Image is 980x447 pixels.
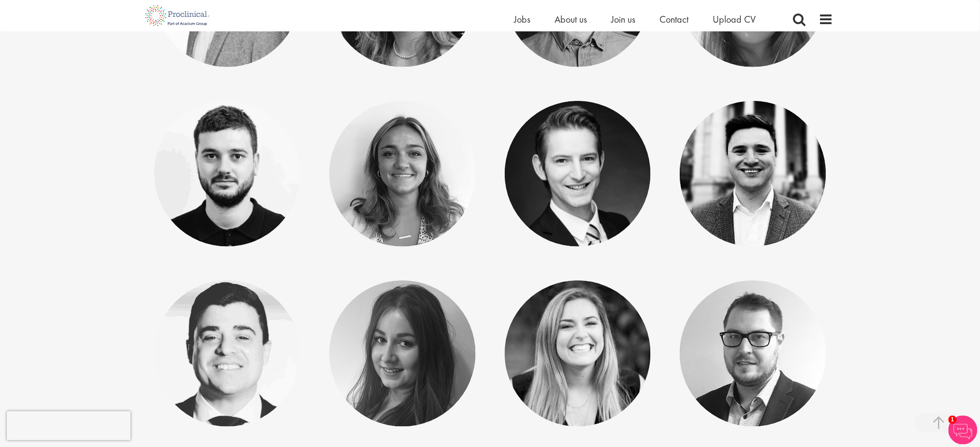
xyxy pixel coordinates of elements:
a: Jobs [514,13,531,26]
a: About us [555,13,587,26]
img: Chatbot [949,416,978,445]
a: Join us [612,13,636,26]
span: 1 [949,416,957,424]
a: Contact [660,13,689,26]
iframe: reCAPTCHA [7,411,131,440]
a: Upload CV [713,13,756,26]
